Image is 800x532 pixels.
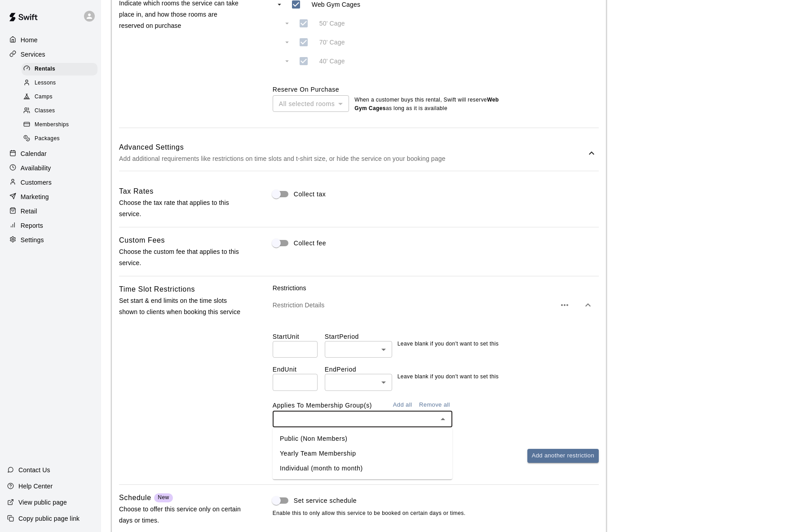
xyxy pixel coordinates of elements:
[21,235,44,244] p: Settings
[294,239,326,248] span: Collect fee
[294,496,357,505] span: Set service schedule
[417,398,452,412] button: Remove all
[119,197,244,220] p: Choose the tax rate that applies to this service.
[398,372,499,381] p: Leave blank if you don't want to set this
[22,132,101,146] a: Packages
[21,164,51,173] p: Availability
[21,50,45,59] p: Services
[7,48,94,61] a: Services
[158,494,169,501] span: New
[325,365,392,374] label: End Period
[319,19,345,28] p: 50' Cage
[21,207,37,216] p: Retail
[18,482,53,491] p: Help Center
[119,504,244,526] p: Choose to offer this service only on certain days or times.
[7,147,94,160] a: Calendar
[18,498,67,507] p: View public page
[21,221,43,230] p: Reports
[7,204,94,218] a: Retail
[7,190,94,204] a: Marketing
[354,96,512,114] p: When a customer buys this rental , Swift will reserve as long as it is available
[119,492,151,504] h6: Schedule
[7,219,94,232] a: Reports
[119,142,586,153] h6: Advanced Settings
[119,295,244,318] p: Set start & end limits on the time slots shown to clients when booking this service
[22,63,97,75] div: Rentals
[22,62,101,76] a: Rentals
[22,105,97,117] div: Classes
[273,293,599,318] div: Restriction Details
[325,332,392,341] label: Start Period
[7,161,94,175] a: Availability
[273,332,325,341] label: Start Unit
[21,178,52,187] p: Customers
[35,120,69,129] span: Memberships
[119,153,586,164] p: Add additional requirements like restrictions on time slots and t-shirt size, or hide the service...
[273,365,325,374] label: End Unit
[119,246,244,269] p: Choose the custom fee that applies to this service.
[21,149,47,158] p: Calendar
[294,190,326,199] span: Collect tax
[22,104,101,118] a: Classes
[22,77,97,89] div: Lessons
[319,57,345,66] p: 40' Cage
[22,133,97,145] div: Packages
[22,76,101,90] a: Lessons
[18,514,80,523] p: Copy public page link
[22,91,97,103] div: Camps
[119,135,599,171] div: Advanced SettingsAdd additional requirements like restrictions on time slots and t-shirt size, or...
[7,233,94,247] a: Settings
[319,38,345,47] p: 70' Cage
[119,235,165,246] h6: Custom Fees
[35,65,55,74] span: Rentals
[21,35,38,44] p: Home
[21,192,49,201] p: Marketing
[35,93,53,102] span: Camps
[35,106,55,115] span: Classes
[119,186,154,197] h6: Tax Rates
[273,431,452,446] li: Public (Non Members)
[398,340,499,349] p: Leave blank if you don't want to set this
[273,461,452,476] li: Individual (month to month)
[273,95,349,112] div: All selected rooms
[22,118,101,132] a: Memberships
[388,398,417,412] button: Add all
[119,284,195,295] h6: Time Slot Restrictions
[273,301,556,310] p: Restriction Details
[527,449,599,463] button: Add another restriction
[273,509,599,518] span: Enable this to only allow this service to be booked on certain days or times.
[7,176,94,189] a: Customers
[22,119,97,131] div: Memberships
[273,284,599,293] p: Restrictions
[273,86,339,93] label: Reserve On Purchase
[35,134,60,143] span: Packages
[22,90,101,104] a: Camps
[35,79,56,88] span: Lessons
[273,402,372,409] label: Applies To Membership Group(s)
[273,446,452,461] li: Yearly Team Membership
[18,465,50,474] p: Contact Us
[437,413,449,426] button: Close
[7,33,94,47] a: Home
